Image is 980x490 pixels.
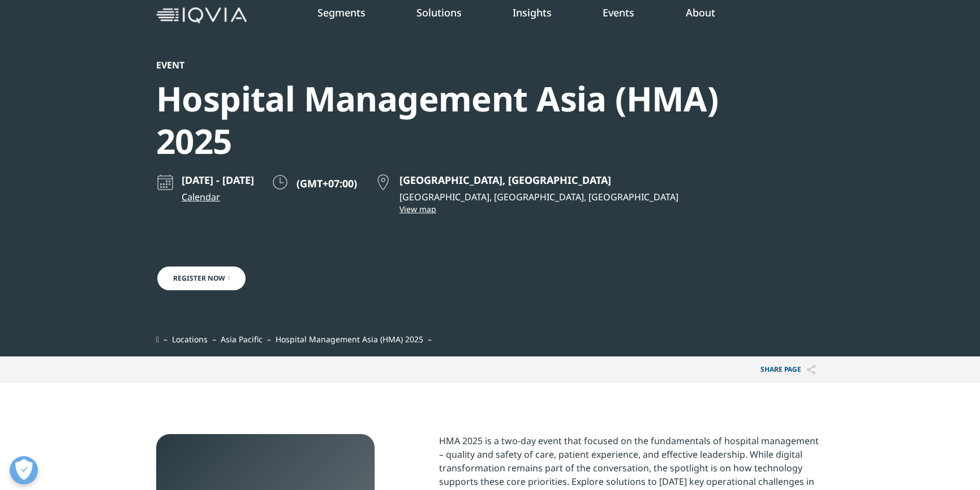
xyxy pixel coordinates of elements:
[182,173,254,187] p: [DATE] - [DATE]
[752,356,824,383] p: Share PAGE
[156,173,174,191] img: calendar
[156,59,763,71] div: Event
[399,204,678,214] a: View map
[317,6,366,19] a: Segments
[399,173,678,187] p: [GEOGRAPHIC_DATA], [GEOGRAPHIC_DATA]
[156,7,247,24] img: IQVIA Healthcare Information Technology and Pharma Clinical Research Company
[603,6,634,19] a: Events
[416,6,462,19] a: Solutions
[221,334,263,345] a: Asia Pacific
[172,334,208,345] a: Locations
[296,177,357,190] p: (GMT+07:00)
[271,173,289,191] img: clock
[374,173,392,191] img: map point
[685,6,715,19] a: About
[807,365,815,375] img: Share PAGE
[156,78,763,162] div: Hospital Management Asia (HMA) 2025
[182,190,254,204] a: Calendar
[10,456,38,484] button: Open Preferences
[156,265,247,291] a: Register now
[399,190,678,204] p: [GEOGRAPHIC_DATA], [GEOGRAPHIC_DATA], [GEOGRAPHIC_DATA]
[752,356,824,383] button: Share PAGEShare PAGE
[276,334,423,345] span: Hospital Management Asia (HMA) 2025
[513,6,552,19] a: Insights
